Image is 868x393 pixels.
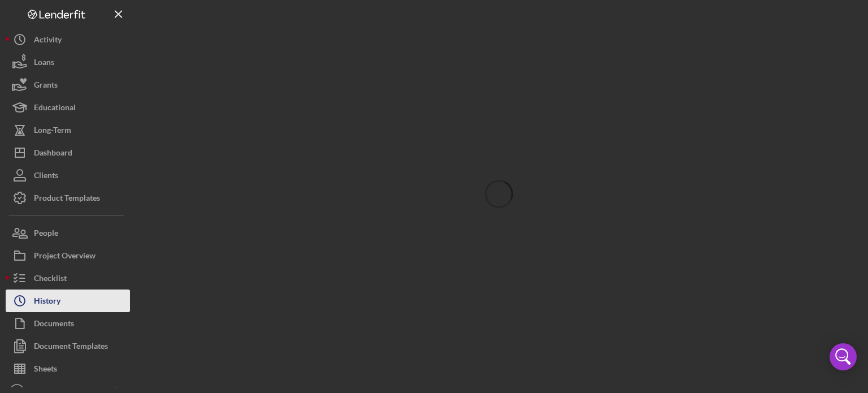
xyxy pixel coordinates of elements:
button: Long-Term [6,119,130,141]
div: Activity [34,28,62,54]
div: Educational [34,96,76,122]
div: Long-Term [34,119,71,144]
div: People [34,222,58,247]
div: Sheets [34,357,57,383]
button: Loans [6,51,130,74]
button: Project Overview [6,244,130,267]
div: History [34,290,60,315]
div: Clients [34,164,58,189]
button: Documents [6,312,130,335]
div: Documents [34,312,74,338]
button: People [6,222,130,244]
button: Grants [6,74,130,96]
div: Loans [34,51,54,76]
button: Clients [6,164,130,187]
button: Activity [6,28,130,51]
button: Sheets [6,357,130,380]
button: Checklist [6,267,130,290]
div: Dashboard [34,141,72,167]
button: Educational [6,96,130,119]
div: Open Intercom Messenger [830,343,857,370]
button: History [6,290,130,312]
button: Dashboard [6,141,130,164]
div: Checklist [34,267,67,292]
div: Product Templates [34,187,100,212]
div: Project Overview [34,244,96,270]
button: Product Templates [6,187,130,209]
div: Document Templates [34,335,108,360]
div: Grants [34,74,58,99]
button: Document Templates [6,335,130,357]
